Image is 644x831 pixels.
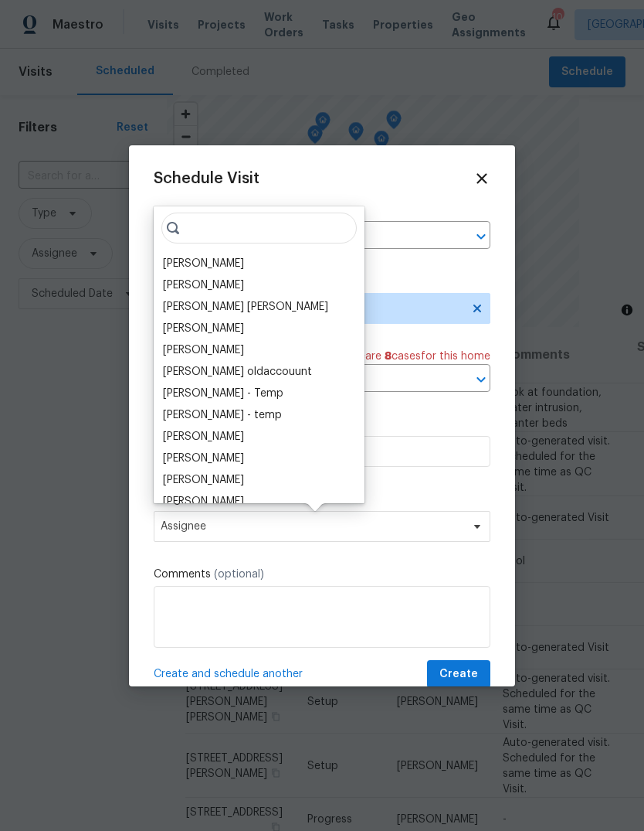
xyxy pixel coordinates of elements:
div: [PERSON_NAME] - Temp [163,386,283,401]
div: [PERSON_NAME] [163,321,244,336]
span: 8 [385,351,391,362]
span: Create [439,665,478,684]
div: [PERSON_NAME] [163,256,244,271]
div: [PERSON_NAME] oldaccouunt [163,364,312,380]
button: Open [470,226,492,247]
div: [PERSON_NAME] [163,494,244,509]
button: Create [427,660,490,689]
div: [PERSON_NAME] [PERSON_NAME] [163,299,328,315]
span: Assignee [161,520,463,533]
span: There are case s for this home [336,349,490,364]
button: Open [470,369,492,390]
div: [PERSON_NAME] [163,429,244,444]
span: (optional) [214,569,264,580]
span: Create and schedule another [154,666,303,682]
label: Comments [154,567,490,582]
div: [PERSON_NAME] [163,451,244,466]
label: Home [154,206,490,221]
div: [PERSON_NAME] [163,472,244,488]
span: Close [473,170,490,187]
div: [PERSON_NAME] [163,342,244,358]
div: [PERSON_NAME] - temp [163,407,282,423]
span: Schedule Visit [154,171,259,186]
div: [PERSON_NAME] [163,278,244,293]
